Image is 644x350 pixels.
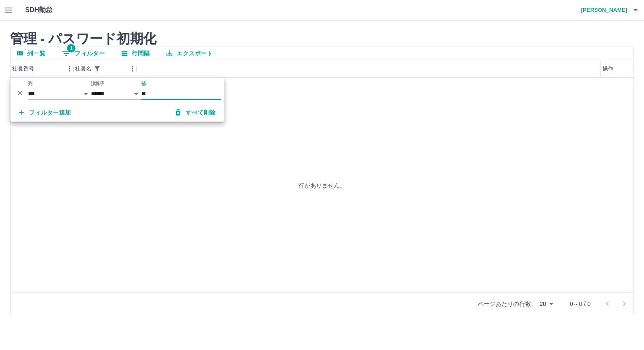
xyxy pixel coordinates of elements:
div: 1件のフィルターを適用中 [91,63,103,75]
div: 20 [536,298,556,310]
div: 操作 [602,60,613,78]
label: 演算子 [91,80,104,86]
h2: 管理 - パスワード初期化 [10,31,634,47]
button: ソート [34,63,46,75]
div: 社員名 [73,60,136,78]
div: 操作 [601,60,634,78]
div: 行がありません。 [10,78,634,293]
p: 0～0 / 0 [570,300,591,308]
button: エクスポート [160,47,219,60]
p: ページあたりの行数: [478,300,533,308]
button: 行間隔 [115,47,156,60]
div: 社員番号 [10,60,73,78]
label: 列 [28,80,33,86]
button: メニュー [126,63,139,75]
span: 1 [67,44,75,52]
button: メニュー [63,63,76,75]
div: 社員番号 [12,60,34,78]
button: すべて削除 [169,105,223,120]
button: フィルター追加 [12,105,78,120]
button: フィルター表示 [91,63,103,75]
label: 値 [141,80,146,86]
button: フィルター表示 [55,47,112,60]
button: ソート [103,63,115,75]
div: 社員名 [75,60,91,78]
button: 列選択 [10,47,52,60]
button: 削除 [14,86,26,99]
